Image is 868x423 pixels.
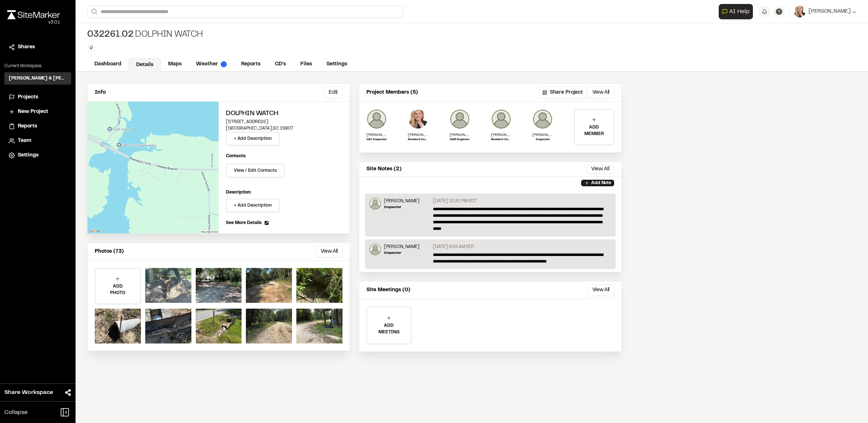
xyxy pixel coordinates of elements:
button: Search [87,6,100,18]
a: Weather [189,57,234,71]
p: [PERSON_NAME] [384,244,419,250]
div: Oh geez...please don't... [7,19,60,26]
span: See More Details [226,220,261,226]
a: CD's [268,57,293,71]
p: Resident Construction Manager [491,138,511,142]
p: ADD MEETING [367,322,411,335]
p: [DATE] 9:59 AM EDT [433,244,474,250]
button: View All [587,165,614,174]
img: Mark Sawyer Sorrow [450,109,470,129]
a: Reports [234,57,268,71]
button: View / Edit Contacts [226,164,285,178]
a: Projects [9,93,67,101]
p: Current Workspace [4,63,71,69]
p: Inspector [384,204,419,210]
button: Share Project [539,87,586,98]
p: [PERSON_NAME] [532,132,553,138]
a: Shares [9,43,67,51]
p: ADD PHOTO [96,283,140,296]
span: Collapse [4,408,28,417]
img: rebrand.png [7,10,60,19]
p: [PERSON_NAME] [491,132,511,138]
img: Jeb Crews [532,109,553,129]
button: View All [588,284,614,296]
img: precipai.png [221,61,227,67]
p: Site Meetings (0) [366,286,410,294]
p: Project Members (5) [366,89,418,97]
span: New Project [18,108,48,116]
p: Staff Engineer [450,138,470,142]
button: Open AI Assistant [719,4,753,19]
p: Info [95,89,106,97]
button: + Add Description [226,132,280,146]
img: User [794,6,806,17]
button: + Add Description [226,199,280,212]
p: Add Note [591,180,611,186]
span: 032261.02 [87,29,134,41]
p: Contacts: [226,153,246,159]
span: Projects [18,93,38,101]
h2: Dolphin watch [226,109,342,119]
span: Shares [18,43,35,51]
button: [PERSON_NAME] [794,6,856,17]
p: Description: [226,189,342,196]
img: Elizabeth Sanders [408,109,428,129]
span: [PERSON_NAME] [808,8,851,16]
a: Settings [9,151,67,159]
a: Files [293,57,319,71]
p: [GEOGRAPHIC_DATA] , SC 29907 [226,125,342,132]
a: Maps [161,57,189,71]
a: Settings [319,57,354,71]
p: Site Notes (2) [366,165,402,173]
p: Inspector [532,138,553,142]
h3: [PERSON_NAME] & [PERSON_NAME] Inc. [9,75,67,82]
div: Open AI Assistant [719,4,756,19]
p: [DATE] 12:30 PM EDT [433,198,477,204]
span: Settings [18,151,38,159]
img: Joe Gillenwater [366,109,387,129]
span: Share Workspace [4,388,53,397]
p: [PERSON_NAME] Sorrow [450,132,470,138]
a: New Project [9,108,67,116]
p: CEI Inspector [366,138,387,142]
button: Edit [324,87,342,98]
div: Dolphin watch [87,29,203,41]
img: Lance Stroble [491,109,511,129]
img: Jeb Crews [369,198,381,210]
span: Reports [18,122,37,130]
p: ADD MEMBER [575,124,613,137]
button: View All [316,246,342,257]
p: [PERSON_NAME] [408,132,428,138]
p: Inspector [384,250,419,256]
span: Team [18,137,31,145]
p: [STREET_ADDRESS] [226,119,342,125]
a: Reports [9,122,67,130]
img: Jeb Crews [369,244,381,255]
p: Photos (73) [95,248,124,256]
button: View All [588,87,614,98]
a: Details [129,58,161,72]
span: AI Help [729,7,750,16]
button: Edit Tags [87,44,95,52]
a: Team [9,137,67,145]
p: [PERSON_NAME] [366,132,387,138]
a: Dashboard [87,57,129,71]
p: [PERSON_NAME] [384,198,419,204]
p: Resident Construction Manager [408,138,428,142]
